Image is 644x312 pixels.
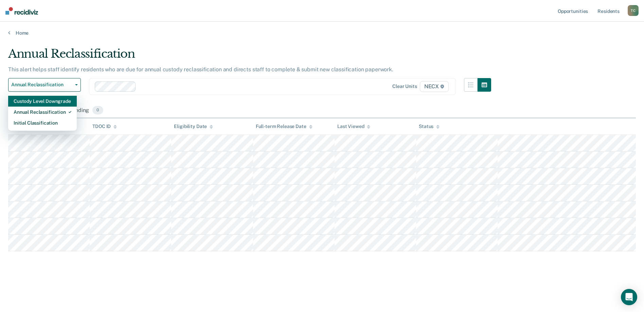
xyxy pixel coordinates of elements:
div: Annual Reclassification [14,107,71,117]
div: Eligibility Date [174,124,213,129]
div: TDOC ID [92,124,117,129]
div: Status [419,124,440,129]
div: Open Intercom Messenger [621,289,637,305]
img: Recidiviz [5,7,38,15]
div: Clear units [392,84,417,89]
button: Annual Reclassification [8,78,81,92]
div: Annual Reclassification [8,47,491,66]
span: NECX [420,81,449,92]
span: Annual Reclassification [11,82,72,88]
div: Custody Level Downgrade [14,96,71,107]
p: This alert helps staff identify residents who are due for annual custody reclassification and dir... [8,66,393,73]
div: Initial Classification [14,117,71,128]
div: Last Viewed [337,124,370,129]
button: TC [628,5,639,16]
div: Full-term Release Date [256,124,312,129]
span: 0 [92,106,103,115]
div: T C [628,5,639,16]
a: Home [8,30,636,36]
div: Pending0 [67,103,104,118]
